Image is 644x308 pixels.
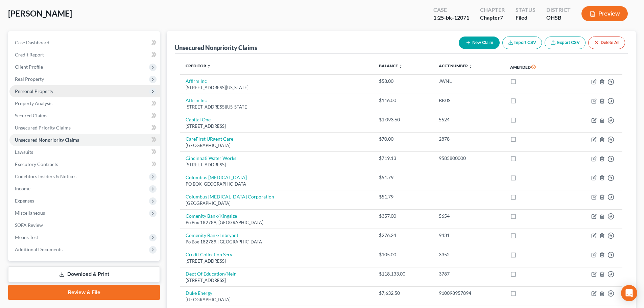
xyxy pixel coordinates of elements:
div: OHSB [546,14,571,22]
div: $116.00 [379,97,428,104]
a: Unsecured Priority Claims [9,122,160,134]
a: Capital One [186,117,211,122]
div: 9585800000 [439,155,500,162]
a: CareFirst URgent Care [186,136,233,142]
a: Unsecured Nonpriority Claims [9,134,160,146]
a: Cincinnati Water Works [186,155,236,161]
div: [STREET_ADDRESS][US_STATE] [186,104,368,110]
div: PO BOX [GEOGRAPHIC_DATA] [186,181,368,187]
button: New Claim [459,37,500,49]
span: Secured Claims [15,113,47,118]
a: Columbus [MEDICAL_DATA] [186,174,247,180]
button: Delete All [588,37,625,49]
div: [STREET_ADDRESS] [186,258,368,264]
a: Credit Collection Serv [186,252,232,257]
button: Preview [581,6,628,21]
div: District [546,6,571,14]
div: $1,093.60 [379,116,428,123]
div: 3352 [439,251,500,258]
div: Chapter [480,6,505,14]
a: Affirm Inc [186,78,207,84]
span: Income [15,186,30,191]
span: Unsecured Priority Claims [15,125,71,131]
div: $51.79 [379,193,428,200]
a: Acct Number unfold_more [439,63,473,68]
i: unfold_more [207,64,211,68]
a: Balance unfold_more [379,63,403,68]
div: $70.00 [379,136,428,142]
a: Executory Contracts [9,158,160,170]
a: Comenity Bank/Kingsize [186,213,237,219]
div: 9431 [439,232,500,239]
a: Lawsuits [9,146,160,158]
a: Columbus [MEDICAL_DATA] Corporation [186,194,274,199]
div: 1:25-bk-12071 [433,14,469,22]
a: Secured Claims [9,110,160,122]
span: Additional Documents [15,246,63,252]
span: Miscellaneous [15,210,45,216]
span: Codebtors Insiders & Notices [15,173,76,179]
div: $118,133.00 [379,270,428,277]
button: Import CSV [502,37,542,49]
span: Client Profile [15,64,43,70]
div: [GEOGRAPHIC_DATA] [186,142,368,149]
span: SOFA Review [15,222,43,228]
div: $51.79 [379,174,428,181]
span: Expenses [15,198,34,204]
div: [STREET_ADDRESS][US_STATE] [186,85,368,91]
div: Case [433,6,469,14]
div: Po Box 182789, [GEOGRAPHIC_DATA] [186,219,368,226]
span: Lawsuits [15,149,33,155]
div: 3787 [439,270,500,277]
a: Creditor unfold_more [186,63,211,68]
span: Real Property [15,76,44,82]
a: Property Analysis [9,97,160,110]
div: [GEOGRAPHIC_DATA] [186,200,368,207]
div: $105.00 [379,251,428,258]
div: [GEOGRAPHIC_DATA] [186,297,368,303]
a: Case Dashboard [9,37,160,49]
div: $7,632.50 [379,290,428,297]
div: Filed [516,14,535,22]
a: SOFA Review [9,219,160,231]
div: [STREET_ADDRESS] [186,277,368,284]
div: JWNL [439,78,500,85]
i: unfold_more [399,64,403,68]
div: Po Box 182789, [GEOGRAPHIC_DATA] [186,239,368,245]
div: BK0S [439,97,500,104]
span: Case Dashboard [15,40,49,45]
span: Unsecured Nonpriority Claims [15,137,79,143]
a: Export CSV [545,37,586,49]
div: Unsecured Nonpriority Claims [175,44,257,52]
a: Duke Energy [186,290,212,296]
span: 7 [500,14,503,21]
div: 5654 [439,213,500,219]
div: 2878 [439,136,500,142]
span: Property Analysis [15,100,52,106]
span: Means Test [15,234,38,240]
div: $58.00 [379,78,428,85]
div: $357.00 [379,213,428,219]
span: Executory Contracts [15,161,58,167]
th: Amended [505,59,564,75]
div: $276.24 [379,232,428,239]
span: [PERSON_NAME] [8,8,72,18]
div: Chapter [480,14,505,22]
div: [STREET_ADDRESS] [186,162,368,168]
a: Review & File [8,285,160,300]
span: Credit Report [15,52,44,57]
a: Comenity Bank/Lnbryant [186,232,238,238]
a: Download & Print [8,266,160,282]
div: $719.13 [379,155,428,162]
div: 5524 [439,116,500,123]
a: Dept Of Education/Neln [186,271,237,277]
div: 910098957894 [439,290,500,297]
div: Open Intercom Messenger [621,285,637,301]
div: Status [516,6,535,14]
a: Affirm Inc [186,97,207,103]
span: Personal Property [15,88,53,94]
i: unfold_more [469,64,473,68]
div: [STREET_ADDRESS] [186,123,368,129]
a: Credit Report [9,49,160,61]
